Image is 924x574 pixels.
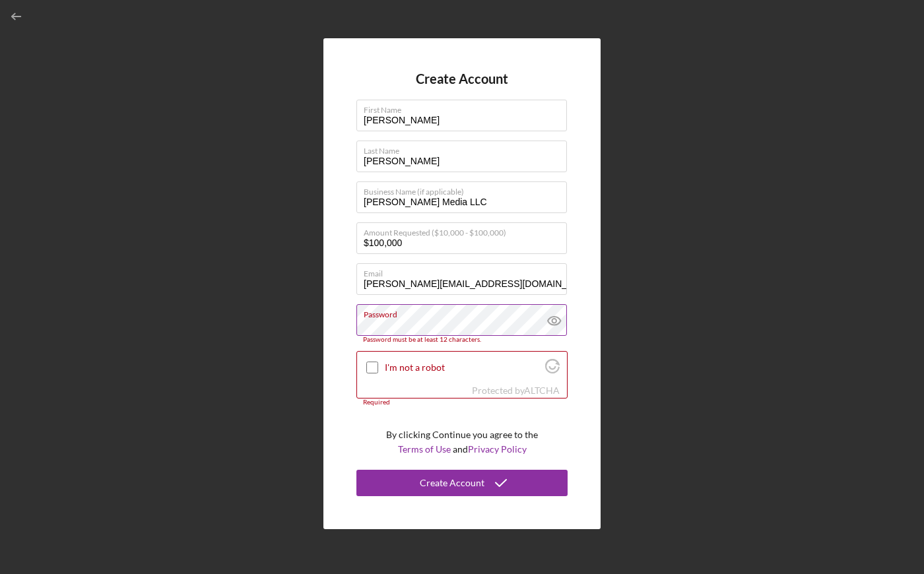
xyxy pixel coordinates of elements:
a: Visit Altcha.org [545,364,560,375]
h4: Create Account [416,71,508,86]
p: By clicking Continue you agree to the and [386,428,538,457]
div: Create Account [420,470,484,496]
div: Required [356,399,568,406]
label: Email [364,264,567,278]
label: Business Name (if applicable) [364,182,567,197]
label: Password [364,305,567,319]
button: Create Account [356,470,568,496]
a: Terms of Use [398,443,451,455]
label: Amount Requested ($10,000 - $100,000) [364,223,567,238]
label: I'm not a robot [385,362,541,373]
a: Visit Altcha.org [524,385,560,396]
div: Password must be at least 12 characters. [356,336,568,344]
label: First Name [364,100,567,115]
label: Last Name [364,141,567,156]
a: Privacy Policy [468,443,527,455]
div: Protected by [472,385,560,396]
